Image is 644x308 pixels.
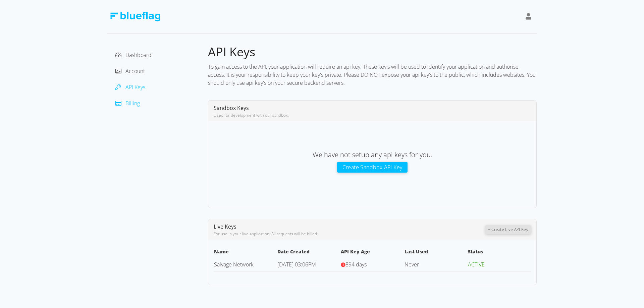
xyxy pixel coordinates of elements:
[277,248,340,258] th: Date Created
[340,248,404,258] th: API Key Age
[115,100,140,107] a: Billing
[208,60,537,89] div: To gain access to the API, your application will require an api key. These key's will be used to ...
[214,104,249,112] span: Sandbox Keys
[214,223,236,230] span: Live Keys
[115,83,145,91] a: API Keys
[115,67,145,75] a: Account
[313,150,432,159] span: We have not setup any api keys for you.
[214,112,531,118] div: Used for development with our sandbox.
[125,67,145,75] span: Account
[485,225,531,234] button: + Create Live API Key
[125,51,152,59] span: Dashboard
[404,248,468,258] th: Last Used
[115,51,152,59] a: Dashboard
[405,261,419,268] span: Never
[214,231,485,237] div: For use in your live application. All requests will be billed.
[125,100,140,107] span: Billing
[468,261,485,268] span: ACTIVE
[345,261,367,268] span: 894 days
[468,248,531,258] th: Status
[125,83,145,91] span: API Keys
[277,261,316,268] span: [DATE] 03:06PM
[110,12,160,21] img: Blue Flag Logo
[337,162,408,173] button: Create Sandbox API Key
[214,248,277,258] th: Name
[208,44,255,60] span: API Keys
[214,261,254,268] a: Salvage Network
